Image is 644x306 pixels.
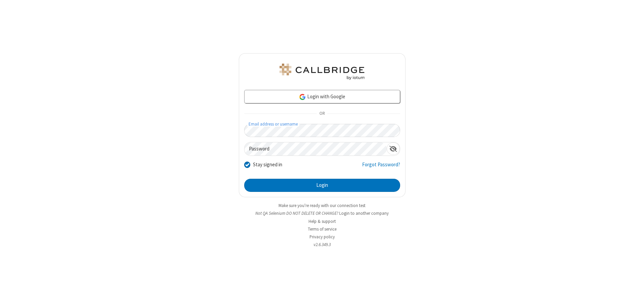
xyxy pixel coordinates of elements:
label: Stay signed in [253,161,282,169]
a: Login with Google [244,90,400,103]
a: Terms of service [308,226,336,232]
img: QA Selenium DO NOT DELETE OR CHANGE [278,64,366,80]
button: Login to another company [339,210,389,216]
span: OR [317,109,327,118]
img: google-icon.png [299,93,306,101]
li: v2.6.349.3 [239,241,406,248]
input: Password [245,142,387,156]
button: Login [244,179,400,192]
a: Forgot Password? [362,161,400,174]
a: Help & support [309,218,336,224]
li: Not QA Selenium DO NOT DELETE OR CHANGE? [239,210,406,216]
a: Make sure you're ready with our connection test [279,203,365,208]
a: Privacy policy [310,234,335,240]
div: Show password [387,142,400,155]
input: Email address or username [244,124,400,137]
